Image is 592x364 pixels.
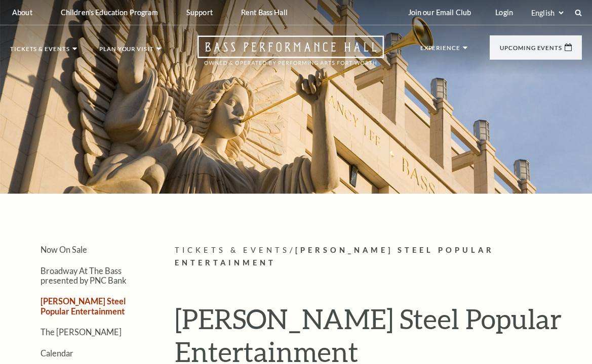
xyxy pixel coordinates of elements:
[41,245,87,254] a: Now On Sale
[41,348,73,358] a: Calendar
[41,296,126,315] a: [PERSON_NAME] Steel Popular Entertainment
[99,46,154,57] p: Plan Your Visit
[186,8,213,17] p: Support
[529,8,565,18] select: Select:
[61,8,158,17] p: Children's Education Program
[41,327,122,337] a: The [PERSON_NAME]
[12,8,32,17] p: About
[10,46,70,57] p: Tickets & Events
[41,266,127,285] a: Broadway At The Bass presented by PNC Bank
[175,246,290,254] span: Tickets & Events
[241,8,288,17] p: Rent Bass Hall
[175,246,494,267] span: [PERSON_NAME] Steel Popular Entertainment
[420,45,460,56] p: Experience
[175,244,582,269] p: /
[500,45,562,56] p: Upcoming Events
